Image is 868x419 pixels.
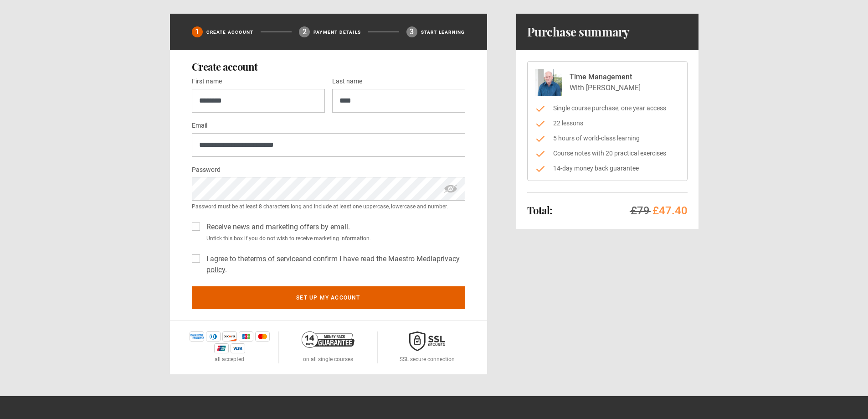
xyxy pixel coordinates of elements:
label: I agree to the and confirm I have read the Maestro Media . [203,253,465,275]
label: Password [192,165,221,176]
img: mastercard [255,331,270,341]
small: Password must be at least 8 characters long and include at least one uppercase, lowercase and num... [192,202,465,211]
label: Email [192,120,207,131]
span: hide password [443,177,458,201]
div: 1 [192,26,203,37]
img: visa [231,343,245,353]
a: terms of service [248,254,299,263]
p: on all single courses [303,355,353,363]
label: Last name [332,76,362,87]
li: Single course purchase, one year access [535,103,680,113]
img: 14-day-money-back-guarantee-42d24aedb5115c0ff13b.png [302,331,354,348]
p: Start learning [421,29,465,36]
span: £47.40 [652,204,688,217]
label: First name [192,76,222,87]
h2: Total: [527,205,552,216]
li: 14-day money back guarantee [535,164,680,173]
p: Time Management [570,72,641,83]
p: Create Account [206,29,254,36]
div: 3 [406,26,417,37]
span: £79 [631,204,650,217]
img: amex [190,331,204,341]
div: 2 [299,26,310,37]
label: Receive news and marketing offers by email. [203,222,350,233]
img: jcb [239,331,253,341]
h2: Create account [192,61,465,72]
img: diners [206,331,221,341]
li: 22 lessons [535,119,680,128]
h1: Purchase summary [527,25,630,39]
p: With [PERSON_NAME] [570,83,641,93]
p: SSL secure connection [400,355,455,363]
li: Course notes with 20 practical exercises [535,149,680,158]
img: discover [222,331,237,341]
p: Payment details [313,29,361,36]
li: 5 hours of world-class learning [535,134,680,143]
small: Untick this box if you do not wish to receive marketing information. [203,234,465,243]
button: Set up my account [192,286,465,309]
p: all accepted [215,355,244,363]
img: unionpay [214,343,229,353]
